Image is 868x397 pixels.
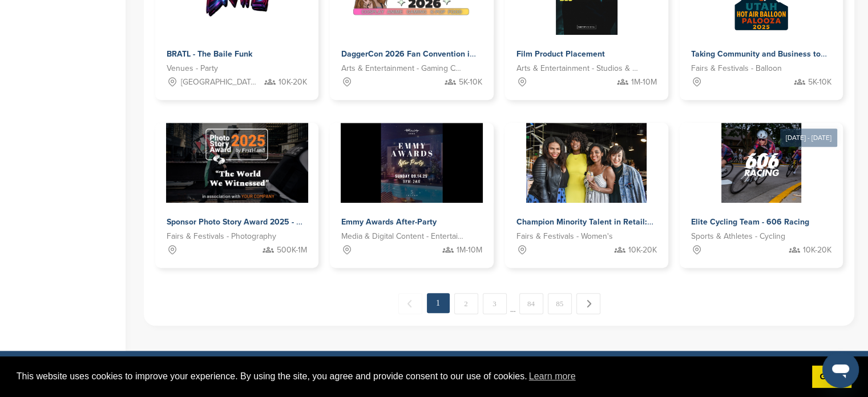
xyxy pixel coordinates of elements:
span: This website uses cookies to improve your experience. By using the site, you agree and provide co... [17,368,803,385]
span: Fairs & Festivals - Photography [167,230,276,243]
span: 1M-10M [631,76,657,89]
img: Sponsorpitch & [526,123,646,203]
span: Arts & Entertainment - Gaming Conventions [341,62,465,75]
span: … [510,293,516,314]
a: 85 [548,293,572,314]
span: [GEOGRAPHIC_DATA], [GEOGRAPHIC_DATA] [181,76,258,89]
iframe: Button to launch messaging window [822,351,859,388]
a: dismiss cookie message [812,366,851,388]
span: Venues - Party [167,62,218,75]
span: DaggerCon 2026 Fan Convention in [GEOGRAPHIC_DATA], [GEOGRAPHIC_DATA] [341,49,644,59]
a: 2 [454,293,478,314]
a: [DATE] - [DATE] Sponsorpitch & Elite Cycling Team - 606 Racing Sports & Athletes - Cycling 10K-20K [680,105,843,268]
span: 5K-10K [459,76,482,89]
a: Sponsorpitch & Emmy Awards After-Party Media & Digital Content - Entertainment 1M-10M [330,123,493,268]
img: Sponsorpitch & [721,123,801,203]
span: ← Previous [398,293,422,314]
img: Sponsorpitch & [166,123,308,203]
span: Sports & Athletes - Cycling [691,230,785,243]
a: 3 [483,293,507,314]
span: Emmy Awards After-Party [341,217,437,227]
em: 1 [427,293,450,313]
span: 10K-20K [803,244,831,256]
span: Media & Digital Content - Entertainment [341,230,465,243]
span: Film Product Placement [516,49,605,59]
span: BRATL - The Baile Funk [167,49,252,59]
a: learn more about cookies [527,368,578,385]
span: Fairs & Festivals - Women's [516,230,613,243]
a: Next → [576,293,600,314]
span: 10K-20K [278,76,307,89]
img: Sponsorpitch & [341,123,483,203]
span: 10K-20K [628,244,657,256]
span: Fairs & Festivals - Balloon [691,62,782,75]
span: 500K-1M [277,244,307,256]
span: Elite Cycling Team - 606 Racing [691,217,809,227]
span: 5K-10K [808,76,831,89]
span: Sponsor Photo Story Award 2025 - Empower the 6th Annual Global Storytelling Competition [167,217,507,227]
a: Sponsorpitch & Champion Minority Talent in Retail: [GEOGRAPHIC_DATA], [GEOGRAPHIC_DATA] & [GEOGRA... [505,123,668,268]
div: [DATE] - [DATE] [780,129,837,147]
span: 1M-10M [457,244,482,256]
a: 84 [519,293,543,314]
a: Sponsorpitch & Sponsor Photo Story Award 2025 - Empower the 6th Annual Global Storytelling Compet... [155,123,318,268]
span: Arts & Entertainment - Studios & Production Co's [516,62,640,75]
